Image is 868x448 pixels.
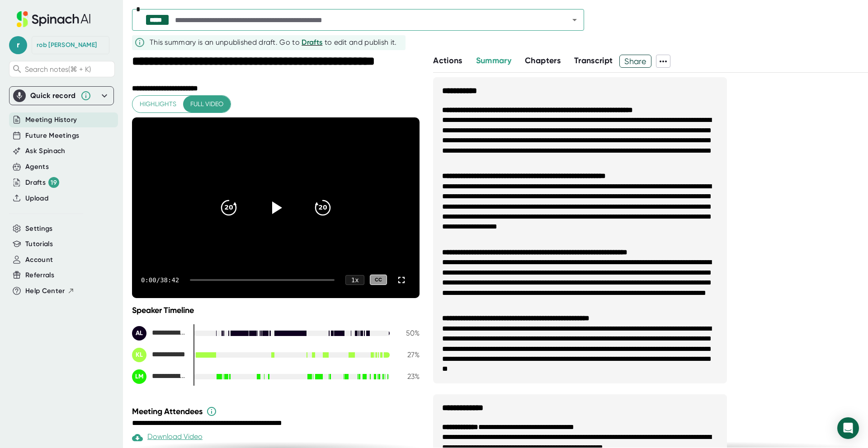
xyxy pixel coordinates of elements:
div: 50 % [397,329,420,337]
div: Luther Martinez [132,369,186,384]
span: Search notes (⌘ + K) [25,65,91,74]
button: Meeting History [25,115,77,125]
div: Quick record [30,91,76,100]
span: Highlights [140,98,176,110]
button: Actions [433,55,462,67]
span: Actions [433,56,462,65]
div: Adam LeWinter [132,326,186,341]
div: rob oliva [37,41,97,49]
div: CC [370,275,387,285]
div: Kevin Lorenz [132,348,186,362]
button: Help Center [25,286,75,296]
span: Drafts [302,38,322,47]
div: Meeting Attendees [132,406,422,417]
button: Settings [25,224,53,234]
button: Account [25,255,53,265]
div: AL [132,326,146,341]
span: Chapters [525,56,561,65]
div: Drafts [25,177,59,188]
span: Share [620,53,651,69]
button: Open [568,14,581,26]
button: Chapters [525,55,561,67]
div: This summary is an unpublished draft. Go to to edit and publish it. [150,37,397,48]
div: 0:00 / 38:42 [141,276,179,284]
span: Summary [476,56,511,65]
button: Transcript [574,55,613,67]
button: Agents [25,162,49,172]
button: Upload [25,193,48,204]
div: Quick record [13,87,110,105]
div: Open Intercom Messenger [837,417,859,439]
button: Drafts [302,37,322,48]
span: r [9,36,27,54]
button: Highlights [132,96,184,112]
button: Tutorials [25,239,53,249]
div: Speaker Timeline [132,305,420,315]
button: Share [619,55,651,68]
button: Summary [476,55,511,67]
div: KL [132,348,146,362]
div: 23 % [397,372,420,381]
span: Transcript [574,56,613,65]
div: 19 [48,177,59,188]
div: Download Video [132,432,203,443]
button: Drafts 19 [25,177,59,188]
button: Referrals [25,270,54,280]
div: LM [132,369,146,384]
button: Future Meetings [25,131,79,141]
span: Full video [190,98,223,110]
div: 1 x [345,275,364,285]
button: Ask Spinach [25,146,66,156]
span: Help Center [25,286,65,296]
button: Full video [183,96,231,112]
div: 27 % [397,350,420,359]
